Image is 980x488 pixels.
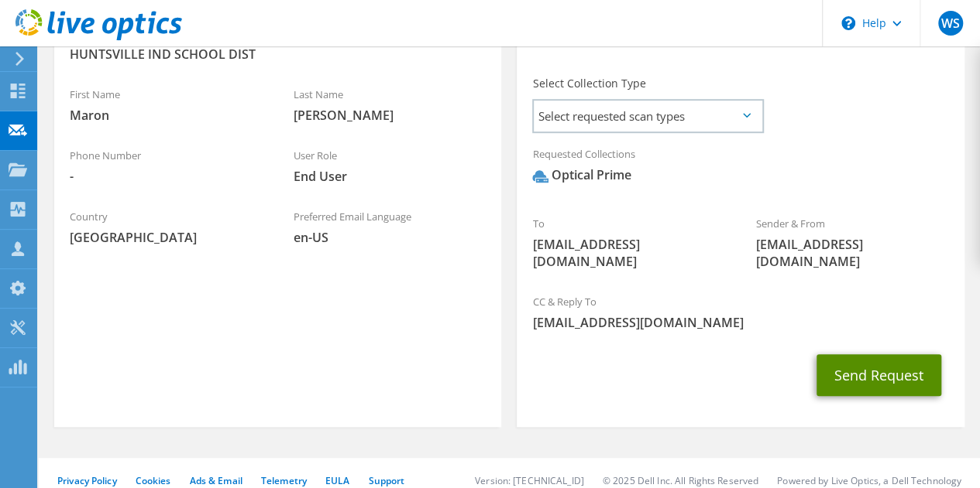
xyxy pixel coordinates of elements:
[325,474,349,487] a: EULA
[190,474,242,487] a: Ads & Email
[532,314,948,331] span: [EMAIL_ADDRESS][DOMAIN_NAME]
[534,101,762,131] span: Select requested scan types
[54,139,278,193] div: Phone Number
[57,474,117,487] a: Privacy Policy
[136,474,171,487] a: Cookies
[70,107,263,124] span: Maron
[532,236,725,270] span: [EMAIL_ADDRESS][DOMAIN_NAME]
[278,78,502,131] div: Last Name
[261,474,307,487] a: Telemetry
[532,166,631,184] div: Optical Prime
[294,107,487,124] span: [PERSON_NAME]
[278,200,502,254] div: Preferred Email Language
[532,76,645,91] label: Select Collection Type
[294,168,487,185] span: End User
[841,16,855,30] svg: \n
[294,229,487,246] span: en-US
[278,139,502,193] div: User Role
[756,236,949,270] span: [EMAIL_ADDRESS][DOMAIN_NAME]
[70,46,486,63] span: HUNTSVILLE IND SCHOOL DIST
[70,168,263,185] span: -
[817,354,941,396] button: Send Request
[54,78,278,131] div: First Name
[475,474,584,487] li: Version: [TECHNICAL_ID]
[70,229,263,246] span: [GEOGRAPHIC_DATA]
[741,207,965,278] div: Sender & From
[603,474,758,487] li: © 2025 Dell Inc. All Rights Reserved
[517,138,964,200] div: Requested Collections
[938,11,963,36] span: WS
[777,474,961,487] li: Powered by Live Optics, a Dell Technology
[517,285,964,339] div: CC & Reply To
[368,474,404,487] a: Support
[517,207,741,278] div: To
[54,200,278,254] div: Country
